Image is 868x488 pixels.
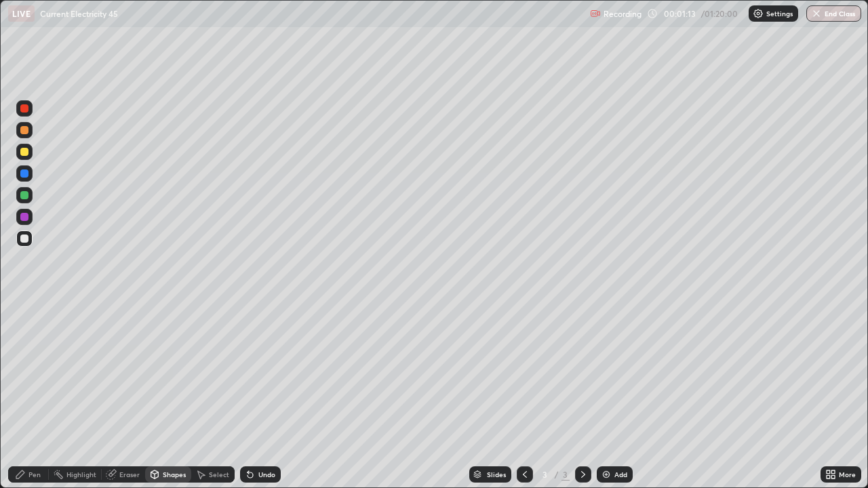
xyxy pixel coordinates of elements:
div: Shapes [163,471,186,478]
div: More [839,471,856,478]
img: class-settings-icons [753,8,764,19]
button: End Class [806,5,861,22]
p: LIVE [12,8,31,19]
img: add-slide-button [601,469,612,480]
div: Eraser [119,471,140,478]
div: 3 [538,470,552,479]
div: 3 [561,468,570,481]
img: end-class-cross [811,8,822,19]
div: Highlight [66,471,96,478]
p: Settings [766,10,793,17]
img: recording.375f2c34.svg [590,8,601,19]
div: Add [614,471,627,478]
div: Undo [258,471,275,478]
div: Pen [28,471,41,478]
p: Recording [604,9,642,19]
div: Slides [487,471,506,478]
p: Current Electricity 45 [40,8,118,19]
div: Select [209,471,229,478]
div: / [555,470,559,479]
